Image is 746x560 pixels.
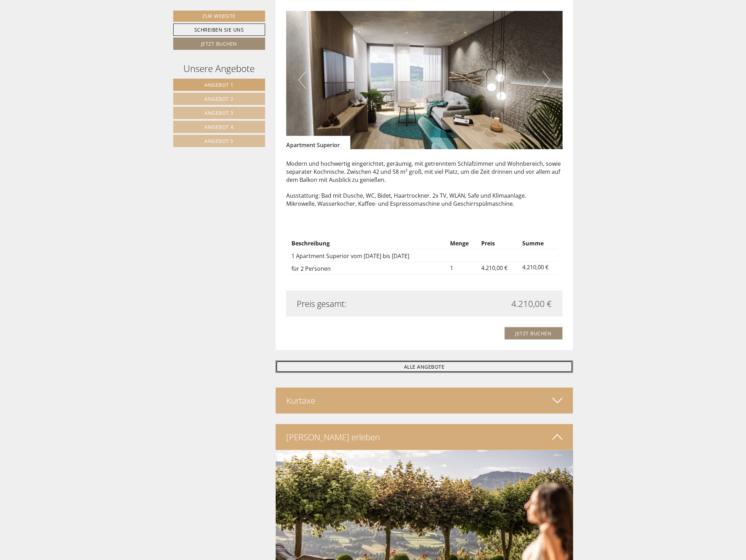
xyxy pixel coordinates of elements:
[286,11,563,149] img: image
[519,238,557,249] th: Summe
[204,124,234,130] span: Angebot 4
[173,24,265,36] a: Schreiben Sie uns
[204,110,234,116] span: Angebot 3
[204,138,234,144] span: Angebot 5
[291,298,424,310] div: Preis gesamt:
[173,11,265,22] a: Zur Website
[276,361,573,373] a: ALLE ANGEBOTE
[291,238,447,249] th: Beschreibung
[204,81,234,88] span: Angebot 1
[173,38,265,50] a: Jetzt buchen
[512,298,552,310] span: 4.210,00 €
[173,62,265,75] div: Unsere Angebote
[204,95,234,102] span: Angebot 2
[505,327,563,340] a: Jetzt buchen
[447,262,478,274] td: 1
[291,249,447,262] td: 1 Apartment Superior vom [DATE] bis [DATE]
[478,238,519,249] th: Preis
[276,388,573,414] div: Kurtaxe
[543,71,550,89] button: Next
[291,262,447,274] td: für 2 Personen
[298,71,306,89] button: Previous
[447,238,478,249] th: Menge
[481,264,508,272] span: 4.210,00 €
[519,262,557,274] td: 4.210,00 €
[286,136,350,149] div: Apartment Superior
[286,160,563,208] p: Modern und hochwertig eingerichtet, geräumig, mit getrenntem Schlafzimmer und Wohnbereich, sowie ...
[276,424,573,450] div: [PERSON_NAME] erleben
